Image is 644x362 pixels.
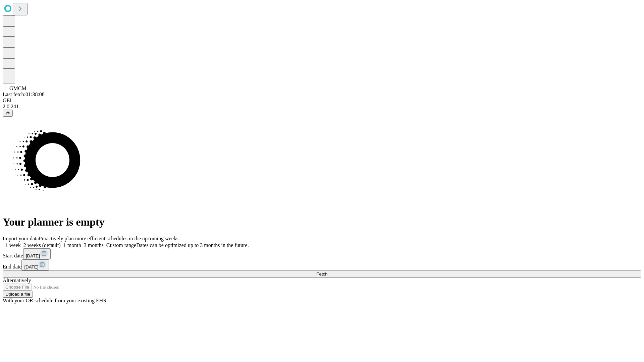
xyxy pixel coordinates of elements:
[63,242,81,248] span: 1 month
[3,236,39,241] span: Import your data
[26,253,40,258] span: [DATE]
[3,98,641,104] div: GEI
[3,104,641,110] div: 2.0.241
[24,264,38,269] span: [DATE]
[23,248,51,259] button: [DATE]
[3,248,641,259] div: Start date
[5,111,10,116] span: @
[3,92,45,97] span: Last fetch: 01:38:08
[3,270,641,278] button: Fetch
[3,259,641,270] div: End date
[3,216,641,228] h1: Your planner is empty
[23,242,61,248] span: 2 weeks (default)
[3,278,31,283] span: Alternatively
[3,291,33,298] button: Upload a file
[3,110,13,117] button: @
[39,236,180,241] span: Proactively plan more efficient schedules in the upcoming weeks.
[106,242,136,248] span: Custom range
[9,85,26,91] span: GMCM
[316,271,327,277] span: Fetch
[84,242,104,248] span: 3 months
[21,259,49,270] button: [DATE]
[136,242,249,248] span: Dates can be optimized up to 3 months in the future.
[5,242,21,248] span: 1 week
[3,298,107,303] span: With your OR schedule from your existing EHR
